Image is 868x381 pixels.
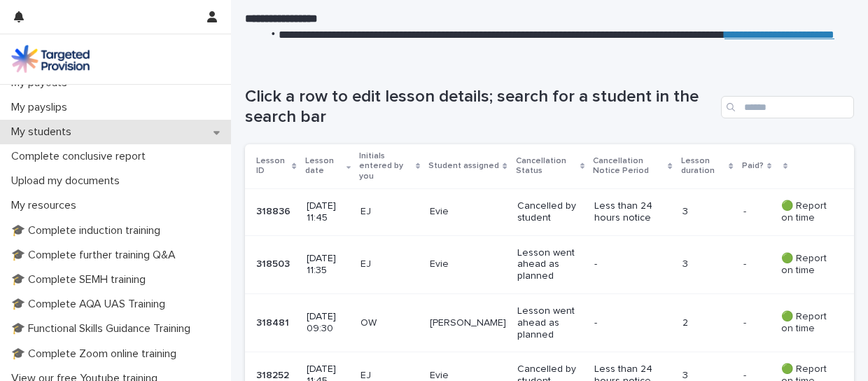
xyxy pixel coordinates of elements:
tr: 318503318503 [DATE] 11:35EJEvieLesson went ahead as planned-3-- 🟢 Report on time [245,235,854,293]
p: 🟢 Report on time [781,253,832,277]
p: 🎓 Complete AQA UAS Training [6,298,176,311]
p: Cancellation Notice Period [593,153,664,179]
p: Student assigned [428,158,499,174]
p: 🎓 Functional Skills Guidance Training [6,322,202,335]
p: - [743,203,749,218]
p: Lesson went ahead as planned [517,305,583,340]
p: Complete conclusive report [6,150,157,163]
input: Search [721,96,854,118]
p: Evie [430,258,506,270]
p: Evie [430,206,506,218]
p: 3 [682,258,732,270]
p: Cancellation Status [516,153,577,179]
p: EJ [360,258,419,270]
img: M5nRWzHhSzIhMunXDL62 [11,45,90,73]
p: My resources [6,199,87,212]
p: Initials entered by you [359,148,412,184]
p: Upload my documents [6,174,131,188]
p: 3 [682,206,732,218]
tr: 318836318836 [DATE] 11:45EJEvieCancelled by studentLess than 24 hours notice3-- 🟢 Report on time [245,189,854,236]
p: 🎓 Complete induction training [6,224,171,237]
p: My students [6,125,83,139]
p: 🟢 Report on time [781,311,832,335]
p: - [594,258,671,270]
p: 🎓 Complete SEMH training [6,273,157,286]
p: - [743,256,749,270]
p: Lesson date [305,153,343,179]
p: [DATE] 11:35 [307,253,350,277]
p: - [594,317,671,329]
p: Lesson ID [256,153,288,179]
tr: 318481318481 [DATE] 09:30OW[PERSON_NAME]Lesson went ahead as planned-2-- 🟢 Report on time [245,294,854,352]
p: Less than 24 hours notice [594,200,671,224]
p: Lesson went ahead as planned [517,247,583,282]
p: 🎓 Complete further training Q&A [6,249,187,262]
p: 2 [682,317,732,329]
p: 318503 [256,256,293,270]
p: EJ [360,206,419,218]
p: - [743,314,749,329]
p: Paid? [742,158,764,174]
p: 318481 [256,314,292,329]
p: 🎓 Complete Zoom online training [6,347,188,361]
p: My payslips [6,101,78,114]
p: OW [360,317,419,329]
h1: Click a row to edit lesson details; search for a student in the search bar [245,87,715,127]
p: [PERSON_NAME] [430,317,506,329]
p: Cancelled by student [517,200,583,224]
p: [DATE] 11:45 [307,200,350,224]
p: Lesson duration [681,153,726,179]
p: 318836 [256,203,293,218]
p: [DATE] 09:30 [307,311,350,335]
p: 🟢 Report on time [781,200,832,224]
